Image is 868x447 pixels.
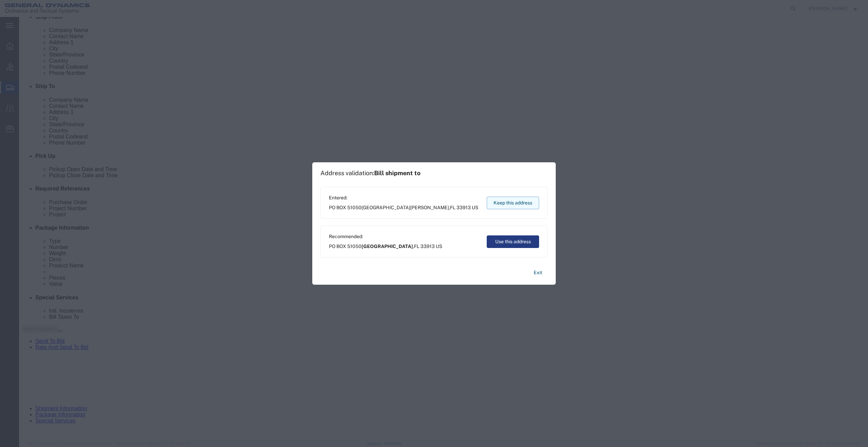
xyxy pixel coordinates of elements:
h1: Address validation: [320,169,420,177]
span: PO BOX 51050 , [329,243,442,250]
button: Keep this address [487,197,539,209]
button: Use this address [487,235,539,248]
button: Exit [528,267,548,279]
span: Entered: [329,194,478,201]
span: PO BOX 51050 , [329,204,478,211]
span: US [436,244,442,249]
span: [GEOGRAPHIC_DATA] [362,244,413,249]
span: 33913 [420,244,435,249]
span: [GEOGRAPHIC_DATA][PERSON_NAME] [362,205,449,210]
span: Bill shipment to [374,169,420,177]
span: US [472,205,478,210]
span: FL [450,205,455,210]
span: FL [414,244,419,249]
span: Recommended: [329,233,442,240]
span: 33913 [456,205,471,210]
